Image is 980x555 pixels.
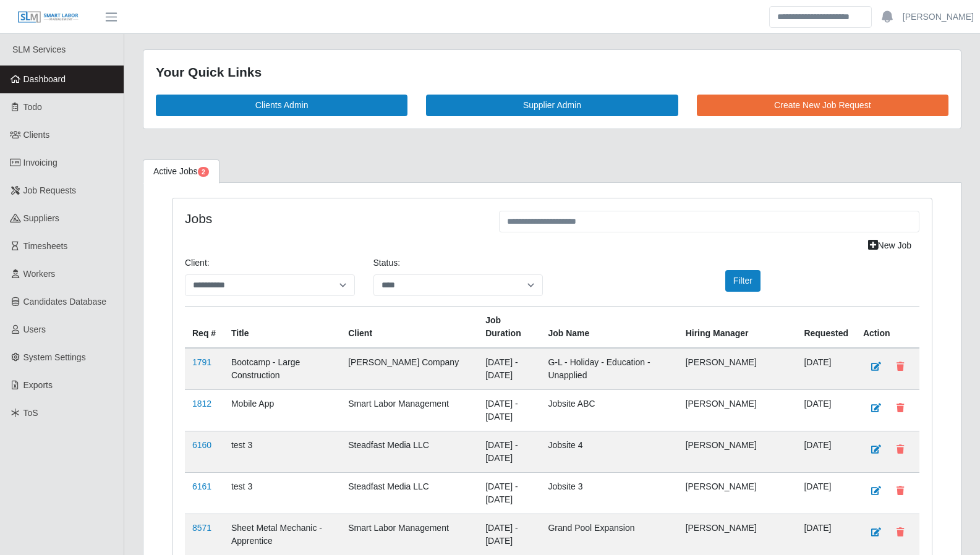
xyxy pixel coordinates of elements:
span: Invoicing [23,158,58,167]
a: [PERSON_NAME] [903,11,974,23]
th: Title [224,306,341,348]
td: [PERSON_NAME] [678,431,797,472]
div: Your Quick Links [156,62,948,82]
th: Requested [796,306,856,348]
td: [PERSON_NAME] [678,514,797,555]
td: Mobile App [224,389,341,431]
a: 1791 [192,357,211,367]
label: Client: [185,256,210,269]
label: Status: [373,256,401,269]
td: Steadfast Media LLC [341,472,478,514]
button: Filter [725,270,761,292]
td: [DATE] [796,431,856,472]
span: Suppliers [23,213,59,223]
span: Users [23,324,46,334]
a: Active Jobs [143,159,219,184]
input: Search [769,6,872,28]
th: Req # [185,306,224,348]
span: Job Requests [23,185,77,195]
span: Exports [23,380,53,390]
td: Jobsite 3 [540,472,678,514]
td: Jobsite ABC [540,389,678,431]
td: Smart Labor Management [341,514,478,555]
span: Todo [23,102,42,112]
a: Create New Job Request [697,95,948,116]
a: Supplier Admin [426,95,678,116]
th: Hiring Manager [678,306,797,348]
span: Candidates Database [23,297,107,307]
span: Dashboard [23,74,66,84]
span: SLM Services [12,44,66,54]
td: [DATE] [796,389,856,431]
td: [DATE] - [DATE] [478,472,540,514]
span: Workers [23,269,56,279]
a: New Job [860,235,919,256]
td: Bootcamp - Large Construction [224,348,341,390]
td: test 3 [224,431,341,472]
td: Smart Labor Management [341,389,478,431]
td: test 3 [224,472,341,514]
a: 8571 [192,523,211,533]
td: Jobsite 4 [540,431,678,472]
td: Grand Pool Expansion [540,514,678,555]
a: 1812 [192,399,211,409]
a: 6160 [192,440,211,450]
span: ToS [23,408,38,418]
td: [DATE] [796,472,856,514]
td: Steadfast Media LLC [341,431,478,472]
a: 6161 [192,481,211,491]
td: G-L - Holiday - Education - Unapplied [540,348,678,390]
td: [DATE] - [DATE] [478,514,540,555]
span: System Settings [23,352,86,362]
td: [DATE] - [DATE] [478,431,540,472]
td: [PERSON_NAME] [678,348,797,390]
span: Pending Jobs [198,167,209,177]
span: Timesheets [23,241,68,251]
td: [DATE] [796,348,856,390]
td: [PERSON_NAME] [678,389,797,431]
th: Job Duration [478,306,540,348]
td: [DATE] - [DATE] [478,389,540,431]
th: Action [856,306,919,348]
td: [DATE] - [DATE] [478,348,540,390]
td: [PERSON_NAME] Company [341,348,478,390]
span: Clients [23,130,50,140]
th: Job Name [540,306,678,348]
td: [PERSON_NAME] [678,472,797,514]
td: Sheet Metal Mechanic - Apprentice [224,514,341,555]
td: [DATE] [796,514,856,555]
a: Clients Admin [156,95,407,116]
h4: Jobs [185,211,480,226]
img: SLM Logo [17,11,79,24]
th: Client [341,306,478,348]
